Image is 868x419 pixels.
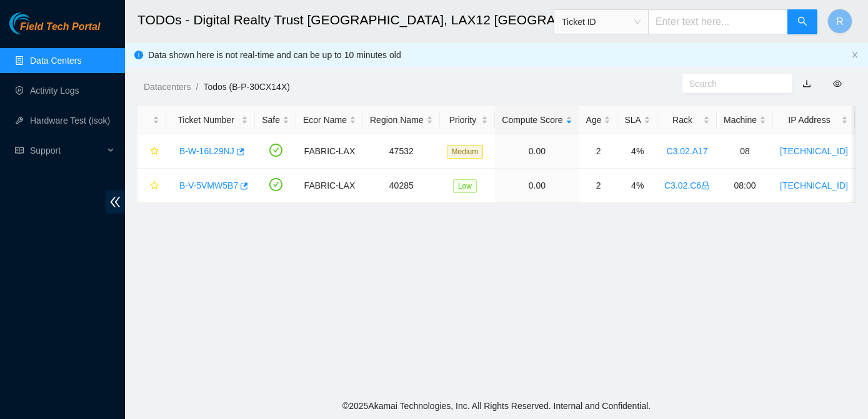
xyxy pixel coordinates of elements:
[9,22,100,39] a: Akamai TechnologiesField Tech Portal
[363,134,440,169] td: 47532
[196,82,198,92] span: /
[296,169,363,203] td: FABRIC-LAX
[447,145,484,159] span: Medium
[836,14,844,29] span: R
[179,146,234,156] a: B-W-16L29NJ
[664,180,710,190] a: C3.02.C6lock
[793,74,821,94] button: download
[833,79,842,88] span: eye
[179,180,238,190] a: B-V-5VMW5B7
[495,134,579,169] td: 0.00
[144,141,159,161] button: star
[701,181,710,190] span: lock
[648,9,788,34] input: Enter text here...
[144,175,159,195] button: star
[30,138,104,163] span: Support
[150,181,159,191] span: star
[579,169,618,203] td: 2
[717,134,773,169] td: 08
[780,146,848,156] a: [TECHNICAL_ID]
[125,393,868,419] footer: © 2025 Akamai Technologies, Inc. All Rights Reserved. Internal and Confidential.
[562,12,641,31] span: Ticket ID
[780,180,848,190] a: [TECHNICAL_ID]
[9,12,63,34] img: Akamai Technologies
[666,146,707,156] a: C3.02.A17
[203,82,290,92] a: Todos (B-P-30CX14X)
[689,77,775,91] input: Search
[30,56,81,66] a: Data Centers
[797,16,807,28] span: search
[269,144,282,157] span: check-circle
[453,179,477,193] span: Low
[617,134,657,169] td: 4%
[150,147,159,157] span: star
[617,169,657,203] td: 4%
[30,86,79,96] a: Activity Logs
[296,134,363,169] td: FABRIC-LAX
[495,169,579,203] td: 0.00
[579,134,618,169] td: 2
[717,169,773,203] td: 08:00
[20,21,100,33] span: Field Tech Portal
[144,82,191,92] a: Datacenters
[787,9,817,34] button: search
[106,190,125,214] span: double-left
[269,178,282,191] span: check-circle
[827,9,852,34] button: R
[30,116,110,126] a: Hardware Test (isok)
[363,169,440,203] td: 40285
[851,51,859,59] span: close
[15,146,24,155] span: read
[851,51,859,59] button: close
[802,79,811,89] a: download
